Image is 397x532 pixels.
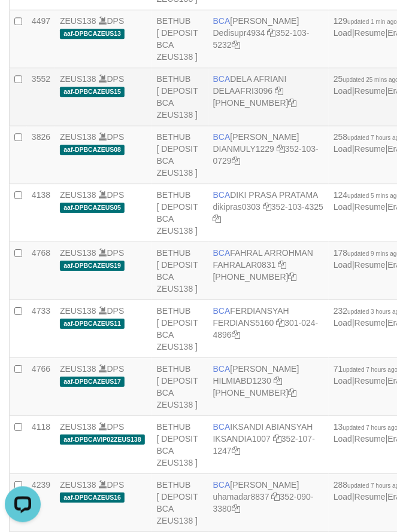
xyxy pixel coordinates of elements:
a: dikipras0303 [213,202,260,212]
td: 4733 [27,300,55,358]
a: Copy DELAAFRI3096 to clipboard [275,86,283,96]
td: BETHUB [ DEPOSIT BCA ZEUS138 ] [152,10,208,68]
a: FERDIANS5160 [213,318,274,328]
span: aaf-DPBCAZEUS05 [60,203,125,213]
span: aaf-DPBCAVIP02ZEUS138 [60,435,145,445]
a: Resume [354,260,386,270]
td: BETHUB [ DEPOSIT BCA ZEUS138 ] [152,300,208,358]
a: Copy 7495214257 to clipboard [289,388,297,398]
td: [PERSON_NAME] 352-103-5232 [208,10,329,68]
td: DPS [55,416,152,474]
td: BETHUB [ DEPOSIT BCA ZEUS138 ] [152,126,208,184]
td: 3826 [27,126,55,184]
a: Copy 3521071247 to clipboard [232,446,240,455]
td: DPS [55,242,152,300]
a: Load [334,434,352,444]
a: Copy 3521030729 to clipboard [232,156,240,166]
span: BCA [213,364,231,374]
a: ZEUS138 [60,74,96,84]
a: Copy 8692458639 to clipboard [289,98,297,108]
td: 3552 [27,68,55,126]
button: Open LiveChat chat widget [5,5,41,41]
a: DELAAFRI3096 [213,86,273,96]
a: Resume [354,434,386,444]
td: DPS [55,184,152,242]
a: Copy 3010244896 to clipboard [232,330,240,340]
a: Resume [354,202,386,212]
span: aaf-DPBCAZEUS16 [60,493,125,503]
a: Copy 5665095158 to clipboard [289,272,297,282]
td: 4768 [27,242,55,300]
td: DPS [55,300,152,358]
span: aaf-DPBCAZEUS13 [60,29,125,39]
a: Copy uhamadar8837 to clipboard [272,492,280,502]
a: ZEUS138 [60,480,96,490]
td: [PERSON_NAME] 352-090-3380 [208,474,329,532]
td: BETHUB [ DEPOSIT BCA ZEUS138 ] [152,474,208,532]
span: BCA [213,190,231,200]
td: DPS [55,474,152,532]
a: Resume [354,28,386,38]
a: HILMIABD1230 [213,376,271,386]
td: 4497 [27,10,55,68]
a: ZEUS138 [60,364,96,374]
a: Load [334,144,352,154]
td: BETHUB [ DEPOSIT BCA ZEUS138 ] [152,358,208,416]
a: Load [334,260,352,270]
a: Copy HILMIABD1230 to clipboard [274,376,282,386]
td: 4239 [27,474,55,532]
span: BCA [213,306,231,316]
a: Dedisupr4934 [213,28,265,38]
a: ZEUS138 [60,422,96,432]
a: Copy 3520903380 to clipboard [232,504,240,513]
a: Resume [354,86,386,96]
td: DIKI PRASA PRATAMA 352-103-4325 [208,184,329,242]
a: Load [334,492,352,502]
a: ZEUS138 [60,248,96,258]
span: 129 [334,16,397,26]
td: BETHUB [ DEPOSIT BCA ZEUS138 ] [152,416,208,474]
td: DPS [55,358,152,416]
span: BCA [213,248,231,258]
a: Load [334,376,352,386]
span: aaf-DPBCAZEUS15 [60,87,125,97]
a: Load [334,28,352,38]
td: IKSANDI ABIANSYAH 352-107-1247 [208,416,329,474]
a: FAHRALAR0831 [213,260,276,270]
span: BCA [213,74,231,84]
td: [PERSON_NAME] 352-103-0729 [208,126,329,184]
a: ZEUS138 [60,16,96,26]
a: ZEUS138 [60,190,96,200]
td: BETHUB [ DEPOSIT BCA ZEUS138 ] [152,68,208,126]
td: 4118 [27,416,55,474]
td: [PERSON_NAME] [PHONE_NUMBER] [208,358,329,416]
a: IKSANDIA1007 [213,434,271,444]
a: Resume [354,376,386,386]
span: BCA [213,422,231,432]
td: DPS [55,68,152,126]
td: DELA AFRIANI [PHONE_NUMBER] [208,68,329,126]
a: Resume [354,318,386,328]
a: uhamadar8837 [213,492,269,502]
span: BCA [213,480,231,490]
a: Load [334,202,352,212]
td: FAHRAL ARROHMAN [PHONE_NUMBER] [208,242,329,300]
td: 4766 [27,358,55,416]
td: BETHUB [ DEPOSIT BCA ZEUS138 ] [152,184,208,242]
td: DPS [55,10,152,68]
td: BETHUB [ DEPOSIT BCA ZEUS138 ] [152,242,208,300]
span: aaf-DPBCAZEUS19 [60,261,125,271]
a: Copy FAHRALAR0831 to clipboard [278,260,287,270]
a: Resume [354,144,386,154]
a: Load [334,318,352,328]
a: Copy 3521034325 to clipboard [213,214,222,224]
a: Load [334,86,352,96]
span: aaf-DPBCAZEUS11 [60,319,125,329]
span: BCA [213,16,231,26]
a: Copy DIANMULY1229 to clipboard [277,144,285,154]
td: FERDIANSYAH 301-024-4896 [208,300,329,358]
a: Copy dikipras0303 to clipboard [263,202,271,212]
span: aaf-DPBCAZEUS08 [60,145,125,155]
a: ZEUS138 [60,306,96,316]
span: BCA [213,132,231,142]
